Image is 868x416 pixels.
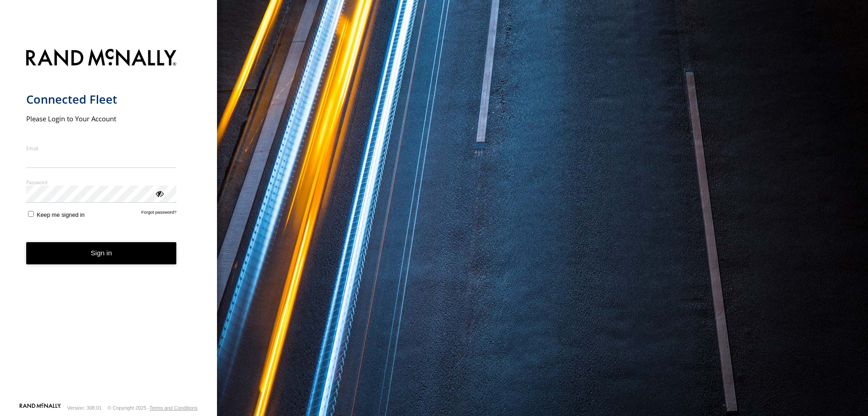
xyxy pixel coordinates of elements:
[142,210,177,218] a: Forgot password?
[19,403,61,412] a: Visit our Website
[26,145,177,152] label: Email
[26,47,177,70] img: Rand McNally
[26,242,177,264] button: Sign in
[28,211,34,217] input: Keep me signed in
[155,189,164,198] div: ViewPassword
[26,114,177,123] h2: Please Login to Your Account
[26,92,177,107] h1: Connected Fleet
[108,405,198,411] div: © Copyright 2025 -
[26,43,191,402] form: main
[26,179,177,186] label: Password
[150,405,198,411] a: Terms and Conditions
[37,211,85,218] span: Keep me signed in
[67,405,102,411] div: Version: 308.01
